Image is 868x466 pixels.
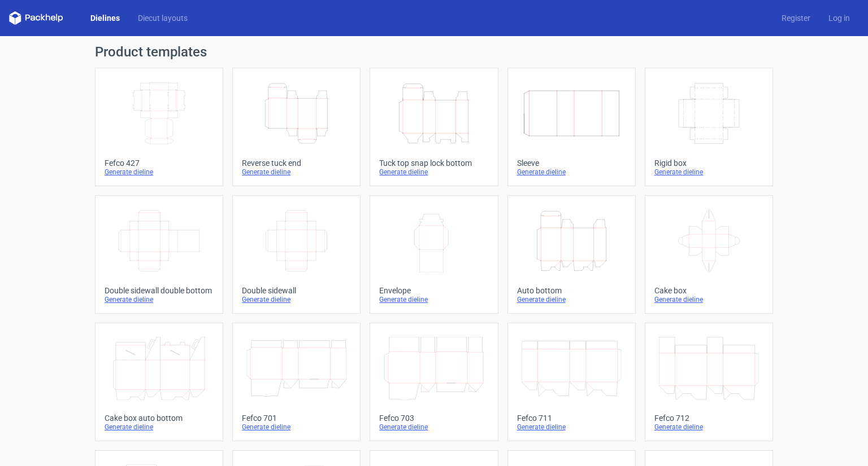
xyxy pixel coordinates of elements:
[517,414,626,423] div: Fefco 711
[232,195,361,314] a: Double sidewallGenerate dieline
[517,168,626,177] div: Generate dieline
[232,68,361,186] a: Reverse tuck endGenerate dieline
[242,159,351,168] div: Reverse tuck end
[507,323,636,441] a: Fefco 711Generate dieline
[379,423,488,432] div: Generate dieline
[242,286,351,295] div: Double sidewall
[105,295,214,304] div: Generate dieline
[507,68,636,186] a: SleeveGenerate dieline
[129,12,197,24] a: Diecut layouts
[379,295,488,304] div: Generate dieline
[654,159,763,168] div: Rigid box
[379,414,488,423] div: Fefco 703
[517,286,626,295] div: Auto bottom
[654,295,763,304] div: Generate dieline
[819,12,859,24] a: Log in
[517,159,626,168] div: Sleeve
[370,323,498,441] a: Fefco 703Generate dieline
[517,423,626,432] div: Generate dieline
[379,168,488,177] div: Generate dieline
[379,286,488,295] div: Envelope
[242,423,351,432] div: Generate dieline
[645,323,773,441] a: Fefco 712Generate dieline
[105,159,214,168] div: Fefco 427
[242,414,351,423] div: Fefco 701
[370,68,498,186] a: Tuck top snap lock bottomGenerate dieline
[654,286,763,295] div: Cake box
[105,286,214,295] div: Double sidewall double bottom
[242,168,351,177] div: Generate dieline
[654,168,763,177] div: Generate dieline
[81,12,129,24] a: Dielines
[105,423,214,432] div: Generate dieline
[654,423,763,432] div: Generate dieline
[95,195,223,314] a: Double sidewall double bottomGenerate dieline
[654,414,763,423] div: Fefco 712
[645,68,773,186] a: Rigid boxGenerate dieline
[232,323,361,441] a: Fefco 701Generate dieline
[507,195,636,314] a: Auto bottomGenerate dieline
[370,195,498,314] a: EnvelopeGenerate dieline
[772,12,819,24] a: Register
[242,295,351,304] div: Generate dieline
[95,323,223,441] a: Cake box auto bottomGenerate dieline
[95,68,223,186] a: Fefco 427Generate dieline
[645,195,773,314] a: Cake boxGenerate dieline
[105,168,214,177] div: Generate dieline
[95,45,773,59] h1: Product templates
[379,159,488,168] div: Tuck top snap lock bottom
[517,295,626,304] div: Generate dieline
[105,414,214,423] div: Cake box auto bottom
